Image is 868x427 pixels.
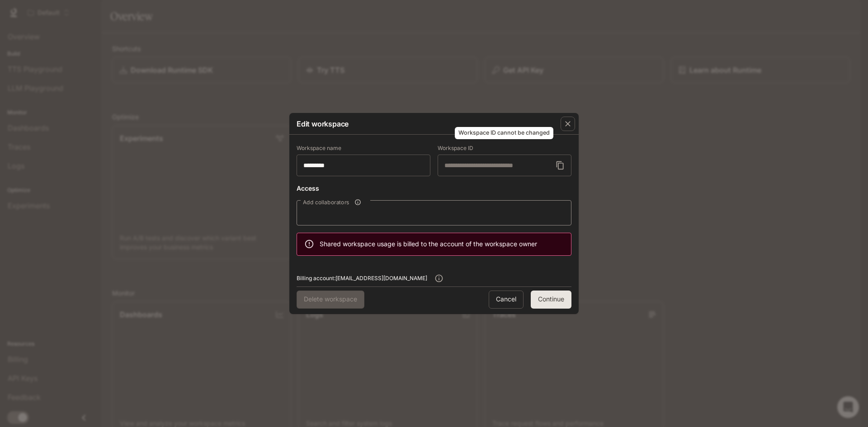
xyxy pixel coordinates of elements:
[297,291,364,309] span: You cannot delete your only workspace. Please create another workspace before deleting this works...
[438,145,473,151] p: Workspace ID
[303,198,349,206] span: Add collaborators
[489,291,524,309] button: Cancel
[297,145,341,151] p: Workspace name
[320,236,537,252] div: Shared workspace usage is billed to the account of the workspace owner
[352,196,364,208] button: Add collaborators
[531,291,571,309] button: Continue
[297,118,349,129] p: Edit workspace
[297,183,319,193] p: Access
[297,274,427,283] span: Billing account: [EMAIL_ADDRESS][DOMAIN_NAME]
[438,145,571,176] div: Workspace ID cannot be changed
[455,127,553,139] div: Workspace ID cannot be changed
